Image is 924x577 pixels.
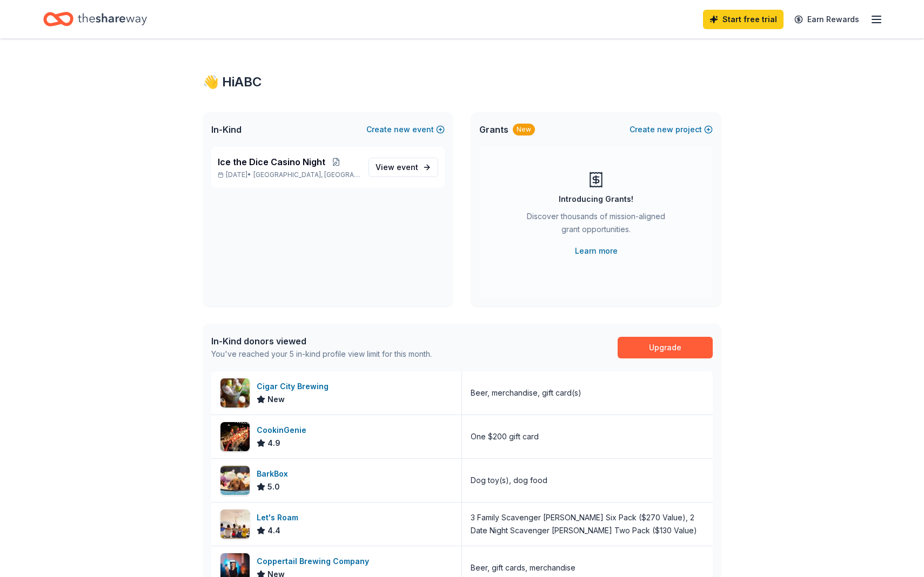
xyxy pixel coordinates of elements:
div: BarkBox [257,467,292,480]
span: Grants [479,123,508,136]
span: 4.4 [267,524,280,537]
button: Createnewevent [366,123,445,136]
div: Let's Roam [257,511,303,524]
a: Start free trial [703,10,784,29]
div: Cigar City Brewing [257,380,333,393]
span: new [394,123,410,136]
div: Discover thousands of mission-aligned grant opportunities. [523,210,669,240]
div: 3 Family Scavenger [PERSON_NAME] Six Pack ($270 Value), 2 Date Night Scavenger [PERSON_NAME] Two ... [471,511,704,537]
a: Learn more [575,245,618,257]
div: Coppertail Brewing Company [257,555,373,568]
img: Image for BarkBox [220,466,250,495]
img: Image for Let's Roam [220,510,250,539]
div: Beer, merchandise, gift card(s) [471,386,581,399]
span: View [376,161,418,174]
div: Dog toy(s), dog food [471,474,547,487]
span: [GEOGRAPHIC_DATA], [GEOGRAPHIC_DATA] [253,171,360,179]
img: Image for CookinGenie [220,422,250,451]
span: 5.0 [267,480,280,493]
div: You've reached your 5 in-kind profile view limit for this month. [211,348,432,361]
div: New [513,124,535,135]
div: Introducing Grants! [559,193,633,206]
span: In-Kind [211,123,242,136]
div: 👋 Hi ABC [203,73,721,91]
a: Earn Rewards [788,10,866,29]
img: Image for Cigar City Brewing [220,378,250,408]
span: Ice the Dice Casino Night [218,155,325,168]
p: [DATE] • [218,171,360,179]
a: Home [43,6,147,32]
a: View event [369,158,438,177]
div: CookinGenie [257,424,311,437]
a: Upgrade [618,337,713,358]
div: One $200 gift card [471,430,539,443]
span: event [397,162,418,172]
span: new [657,123,673,136]
button: Createnewproject [630,123,713,136]
span: 4.9 [267,437,280,450]
div: Beer, gift cards, merchandise [471,561,575,574]
span: New [267,393,285,406]
div: In-Kind donors viewed [211,335,432,348]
